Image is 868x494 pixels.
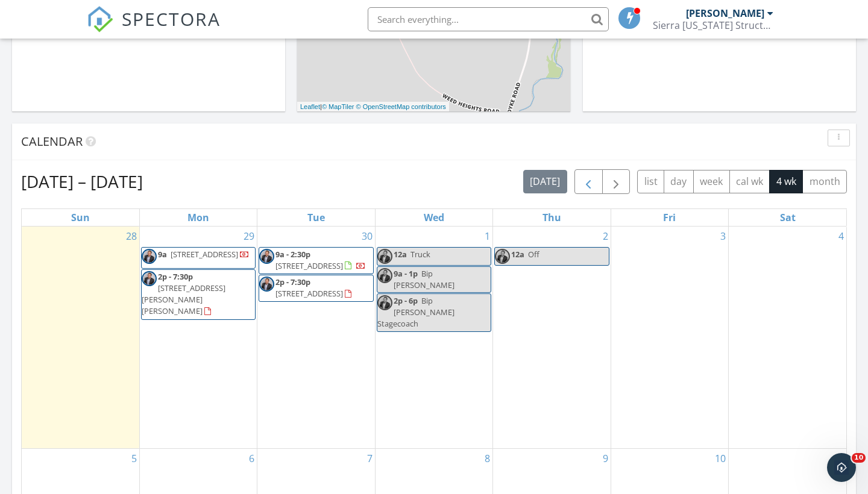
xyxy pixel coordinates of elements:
img: The Best Home Inspection Software - Spectora [87,6,113,33]
a: Go to October 10, 2025 [712,449,728,468]
a: 2p - 7:30p [STREET_ADDRESS] [259,275,373,302]
a: © OpenStreetMap contributors [356,103,446,110]
div: | [297,102,449,112]
a: Go to October 3, 2025 [718,227,728,246]
input: Search everything... [368,7,609,31]
td: Go to September 28, 2025 [22,227,139,449]
img: img_9553.png [142,271,157,286]
a: Friday [661,209,678,226]
span: 2p - 7:30p [158,271,193,282]
iframe: Intercom live chat [827,453,856,482]
a: Go to October 5, 2025 [129,449,139,468]
a: 9a - 2:30p [STREET_ADDRESS] [275,249,366,271]
img: img_9553.png [259,249,274,264]
td: Go to October 1, 2025 [375,227,492,449]
div: Sierra Nevada Structural LLC [653,19,773,31]
a: Go to October 7, 2025 [365,449,375,468]
span: [STREET_ADDRESS] [171,249,238,260]
a: Thursday [540,209,564,226]
td: Go to September 30, 2025 [257,227,375,449]
img: img_9553.png [377,249,392,264]
span: 9a - 2:30p [275,249,310,260]
td: Go to October 4, 2025 [729,227,846,449]
span: 12a [394,249,407,260]
img: img_9553.png [495,249,510,264]
span: Off [528,249,539,260]
h2: [DATE] – [DATE] [21,169,143,193]
button: week [693,170,730,193]
a: Sunday [69,209,92,226]
td: Go to September 29, 2025 [139,227,257,449]
a: © MapTiler [322,103,354,110]
a: Go to September 30, 2025 [359,227,375,246]
span: 2p - 7:30p [275,277,310,287]
a: Go to October 1, 2025 [482,227,492,246]
a: 9a [STREET_ADDRESS] [158,249,250,260]
span: [STREET_ADDRESS] [275,288,343,299]
span: 9a - 1p [394,268,418,279]
button: 4 wk [769,170,803,193]
a: Go to October 11, 2025 [831,449,846,468]
a: SPECTORA [87,16,221,42]
img: img_9553.png [377,268,392,283]
button: month [802,170,847,193]
img: img_9553.png [142,249,157,264]
button: cal wk [729,170,770,193]
a: Go to October 2, 2025 [600,227,611,246]
a: Go to September 29, 2025 [241,227,257,246]
span: 9a [158,249,167,260]
span: [STREET_ADDRESS] [275,260,343,271]
a: Go to October 4, 2025 [836,227,846,246]
button: Next [602,169,631,194]
td: Go to October 3, 2025 [611,227,728,449]
img: img_9553.png [377,295,392,310]
a: 9a - 2:30p [STREET_ADDRESS] [259,247,373,274]
button: list [637,170,664,193]
a: Go to September 28, 2025 [124,227,139,246]
span: SPECTORA [122,6,221,31]
a: 9a [STREET_ADDRESS] [141,247,256,269]
td: Go to October 2, 2025 [493,227,611,449]
button: day [664,170,694,193]
a: Tuesday [305,209,327,226]
a: 2p - 7:30p [STREET_ADDRESS][PERSON_NAME][PERSON_NAME] [141,269,256,320]
img: img_9553.png [259,277,274,292]
a: Go to October 6, 2025 [247,449,257,468]
a: Monday [185,209,212,226]
a: Saturday [778,209,798,226]
span: Bip [PERSON_NAME] Stagecoach [377,295,454,329]
span: Truck [410,249,430,260]
a: 2p - 7:30p [STREET_ADDRESS][PERSON_NAME][PERSON_NAME] [142,271,225,317]
span: Bip [PERSON_NAME] [394,268,454,290]
span: 10 [852,453,866,463]
a: Go to October 8, 2025 [482,449,492,468]
div: [PERSON_NAME] [686,7,764,19]
span: 12a [511,249,524,260]
a: Leaflet [300,103,320,110]
a: 2p - 7:30p [STREET_ADDRESS] [275,277,354,299]
a: Wednesday [421,209,447,226]
span: [STREET_ADDRESS][PERSON_NAME][PERSON_NAME] [142,283,225,316]
span: 2p - 6p [394,295,418,306]
a: Go to October 9, 2025 [600,449,611,468]
button: [DATE] [523,170,567,193]
button: Previous [574,169,603,194]
span: Calendar [21,133,83,149]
